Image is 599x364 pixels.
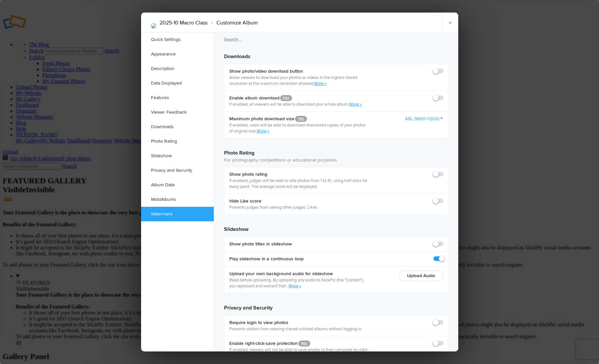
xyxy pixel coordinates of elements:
[151,23,156,28] img: M2A00358-Edit_0005_M2A00358-Edit.tif.jpg
[229,68,368,75] b: Show photo/video download button
[229,171,368,178] b: Show photo rating
[141,105,214,120] a: Viewer Feedback
[298,341,310,346] a: PRO
[229,277,368,289] p: Read before uploading. By uploading any audio to SlickPic (the "Content"), you represent and warr...
[229,178,368,190] p: If enabled, judges will be able to rate photos from 1 to 10, using half-stars for every point. Th...
[407,273,435,278] a: Upload Audio
[141,91,214,105] a: Features
[224,299,449,312] h3: Privacy and Security
[224,157,449,164] p: For photography competitions or educational purposes.
[286,283,289,289] span: ..
[229,241,292,247] b: Show photo titles in slideshow
[229,198,318,204] b: Hide Like score
[229,326,362,332] p: Prevents visitors from viewing shared unlisted albums without logging in.
[141,61,214,76] a: Description
[289,283,301,289] a: More »
[229,75,368,87] p: Allow viewers to download your photos or videos in the highest stored resolution at the maximum r...
[229,122,368,134] p: If enabled, users will be able to download downsized copies of your photos of original size.
[349,102,362,107] a: More »
[213,32,459,47] input: Search...
[141,149,214,163] a: Slideshow
[442,13,458,32] a: ×
[229,340,368,347] b: Enable right-click-save protection
[224,47,449,60] h3: Downloads
[229,271,368,277] b: Upload your own background audio for slideshow
[224,144,449,157] h3: Photo Rating
[229,95,362,101] b: Enable album download
[141,76,214,91] a: Data Displayed
[229,319,362,326] b: Require login to view photos
[141,207,214,221] a: Watermark
[141,120,214,134] a: Downloads
[141,192,214,207] a: MobiAlbums
[257,128,269,134] a: More »
[224,220,449,233] h3: Slideshow
[229,101,362,107] p: If enabled, all viewers will be able to download your whole album.
[229,256,304,262] b: Play slideshow in a continuous loop
[229,347,368,359] p: If enabled, viewers will not be able to save photos to their computer by right-clicking on an ima...
[229,116,368,122] b: Maximum photo download size
[141,32,214,47] a: Quick Settings
[160,17,207,28] li: 2025-10 Macro Class
[399,271,443,281] sp-upload-button: Upload Audio
[229,204,318,210] p: Prevents judges from seeing other judges’ Likes.
[141,163,214,178] a: Privacy and Security
[314,81,327,86] a: More »
[207,17,258,28] li: Customize Album
[141,134,214,149] a: Photo Rating
[141,178,214,192] a: Album Date
[405,116,443,122] a: 4XL (1600×1200)
[141,47,214,61] a: Appearance
[280,95,292,101] a: PRO
[295,116,307,122] a: PRO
